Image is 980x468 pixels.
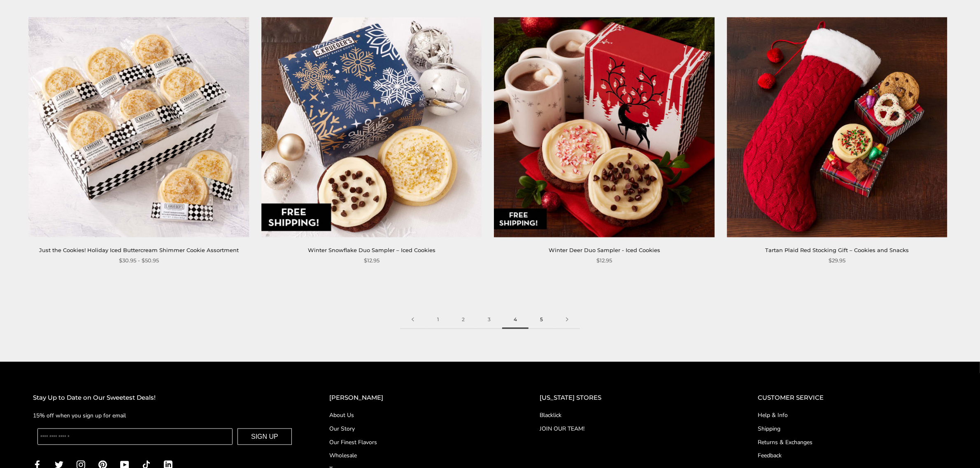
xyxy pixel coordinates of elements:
[502,310,528,329] span: 4
[329,438,507,447] a: Our Finest Flavors
[329,393,507,403] h2: [PERSON_NAME]
[364,256,379,265] span: $12.95
[329,424,507,433] a: Our Story
[329,411,507,419] a: About Us
[494,17,715,237] a: Winter Deer Duo Sampler - Iced Cookies
[450,310,476,329] a: 2
[261,17,482,237] img: Winter Snowflake Duo Sampler – Iced Cookies
[758,393,947,403] h2: CUSTOMER SERVICE
[33,393,296,403] h2: Stay Up to Date on Our Sweetest Deals!
[727,17,947,237] img: Tartan Plaid Red Stocking Gift – Cookies and Snacks
[119,256,159,265] span: $30.95 - $50.95
[765,247,909,253] a: Tartan Plaid Red Stocking Gift – Cookies and Snacks
[758,438,947,447] a: Returns & Exchanges
[308,247,435,253] a: Winter Snowflake Duo Sampler – Iced Cookies
[540,424,725,433] a: JOIN OUR TEAM!
[33,411,296,420] p: 15% off when you sign up for email
[494,17,714,237] img: Winter Deer Duo Sampler - Iced Cookies
[29,17,249,237] img: Just the Cookies! Holiday Iced Buttercream Shimmer Cookie Assortment
[528,310,554,329] a: 5
[426,310,450,329] a: 1
[400,310,426,329] a: Previous page
[549,247,660,253] a: Winter Deer Duo Sampler - Iced Cookies
[37,429,233,445] input: Enter your email
[476,310,502,329] a: 3
[758,411,947,419] a: Help & Info
[540,411,725,419] a: Blacklick
[237,429,292,445] button: SIGN UP
[758,424,947,433] a: Shipping
[39,247,239,253] a: Just the Cookies! Holiday Iced Buttercream Shimmer Cookie Assortment
[596,256,612,265] span: $12.95
[554,310,580,329] a: Next page
[329,452,507,460] a: Wholesale
[540,393,725,403] h2: [US_STATE] STORES
[758,452,947,460] a: Feedback
[829,256,845,265] span: $29.95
